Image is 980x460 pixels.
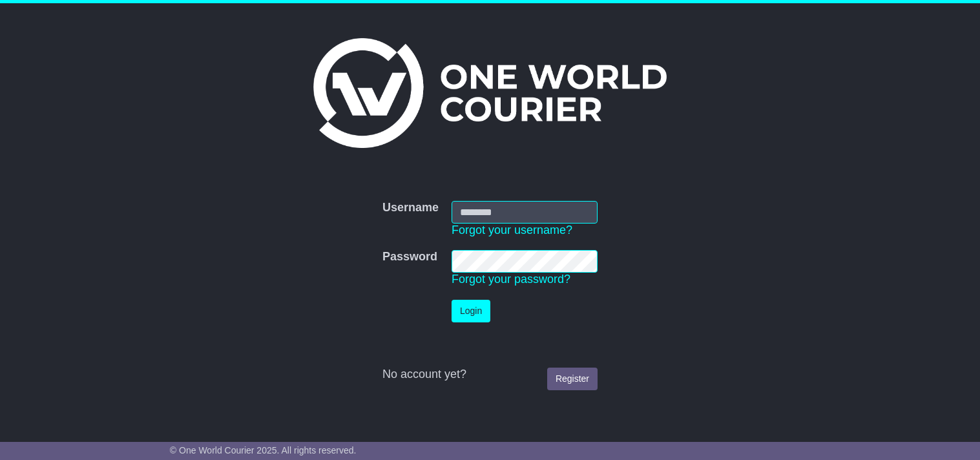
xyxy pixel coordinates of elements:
[452,300,490,322] button: Login
[382,368,598,382] div: No account yet?
[547,368,598,390] a: Register
[382,250,437,264] label: Password
[452,273,570,286] a: Forgot your password?
[313,38,666,148] img: One World
[452,224,572,236] a: Forgot your username?
[382,201,439,215] label: Username
[170,445,357,455] span: © One World Courier 2025. All rights reserved.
